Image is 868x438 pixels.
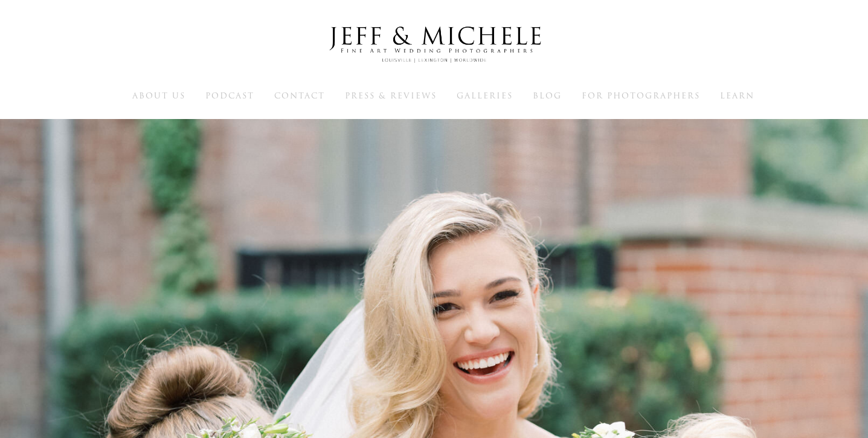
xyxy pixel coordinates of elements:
span: Press & Reviews [345,90,437,101]
a: Press & Reviews [345,90,437,101]
span: Blog [533,90,562,101]
img: Louisville Wedding Photographers - Jeff & Michele Wedding Photographers [313,15,555,74]
a: Podcast [205,90,254,101]
a: About Us [132,90,185,101]
a: Galleries [457,90,513,101]
span: For Photographers [582,90,700,101]
a: Blog [533,90,562,101]
a: Learn [720,90,754,101]
span: Galleries [457,90,513,101]
span: Learn [720,90,754,101]
a: Contact [274,90,325,101]
a: For Photographers [582,90,700,101]
span: About Us [132,90,185,101]
span: Contact [274,90,325,101]
span: Podcast [205,90,254,101]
